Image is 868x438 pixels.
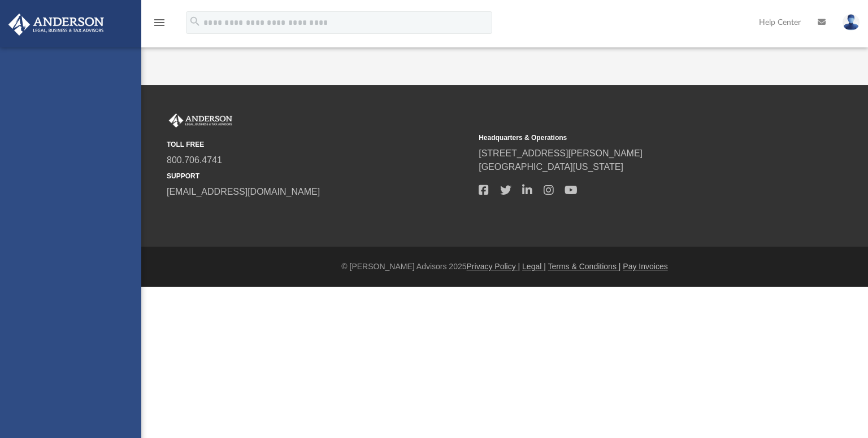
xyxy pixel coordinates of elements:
a: Legal | [522,262,546,271]
div: © [PERSON_NAME] Advisors 2025 [141,261,868,273]
i: search [189,15,201,28]
img: Anderson Advisors Platinum Portal [5,14,107,36]
img: User Pic [843,14,860,30]
i: menu [153,16,166,29]
a: 800.706.4741 [167,155,222,165]
img: Anderson Advisors Platinum Portal [167,113,235,128]
small: SUPPORT [167,171,471,181]
a: [STREET_ADDRESS][PERSON_NAME] [479,148,643,158]
a: [EMAIL_ADDRESS][DOMAIN_NAME] [167,187,320,196]
a: Privacy Policy | [467,262,520,271]
small: Headquarters & Operations [479,133,783,143]
a: menu [153,21,166,29]
a: Pay Invoices [623,262,667,271]
small: TOLL FREE [167,139,471,150]
a: [GEOGRAPHIC_DATA][US_STATE] [479,162,623,172]
a: Terms & Conditions | [548,262,621,271]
